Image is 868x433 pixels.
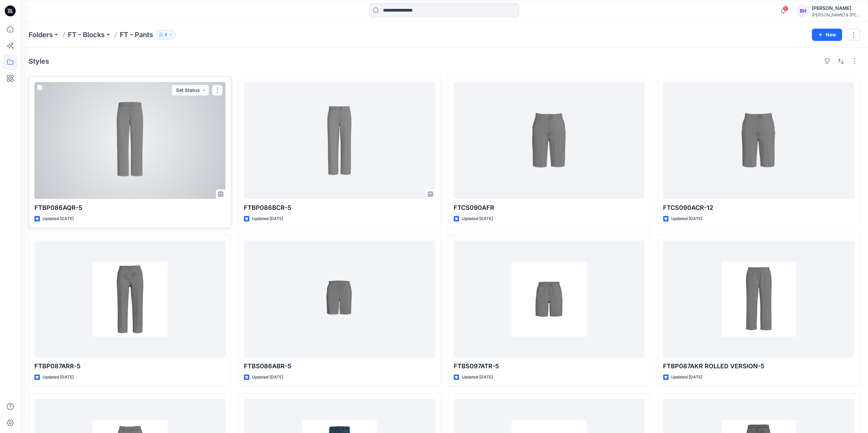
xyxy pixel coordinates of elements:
p: FTBS097ATR-5 [454,361,645,371]
p: FTBP086AQR-5 [34,203,225,213]
a: FTBP086BCR-5 [244,82,435,199]
a: FTCS090AFR [454,82,645,199]
p: FTBP087AKR ROLLED VERSION-5 [663,361,854,371]
div: [PERSON_NAME] & [PERSON_NAME] [812,12,859,17]
p: Updated [DATE] [43,374,74,381]
button: New [812,29,842,41]
a: FTBP086AQR-5 [34,82,225,199]
p: Updated [DATE] [252,215,283,222]
a: Folders [29,30,53,40]
a: FTBP087AKR ROLLED VERSION-5 [663,241,854,357]
a: FTBP087ARR-5 [34,241,225,357]
p: Updated [DATE] [252,374,283,381]
p: FTCS090AFR [454,203,645,213]
a: FTBS086ABR-5 [244,241,435,357]
p: Updated [DATE] [43,215,74,222]
p: FTBP087ARR-5 [34,361,225,371]
p: Updated [DATE] [462,374,493,381]
p: FTBP086BCR-5 [244,203,435,213]
p: 4 [164,31,167,38]
button: 4 [156,30,176,40]
p: FTBS086ABR-5 [244,361,435,371]
span: 9 [783,6,788,11]
p: Updated [DATE] [671,215,702,222]
h4: Styles [29,57,49,65]
p: Updated [DATE] [671,374,702,381]
div: [PERSON_NAME] [812,4,859,12]
a: FT - Blocks [68,30,105,40]
p: FTCS090ACR-12 [663,203,854,213]
p: Updated [DATE] [462,215,493,222]
div: BH [797,5,809,17]
a: FTBS097ATR-5 [454,241,645,357]
a: FTCS090ACR-12 [663,82,854,199]
p: FT - Pants [120,30,153,40]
